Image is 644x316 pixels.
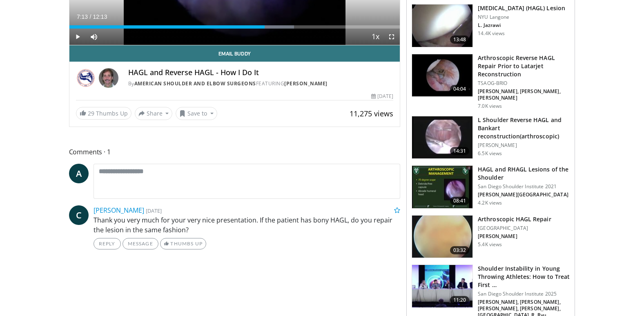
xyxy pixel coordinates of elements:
[134,80,256,87] a: American Shoulder and Elbow Surgeons
[88,109,94,117] span: 29
[478,200,502,206] p: 4.2K views
[478,215,551,223] h3: Arthroscopic HAGL Repair
[478,265,570,289] h3: Shoulder Instability in Young Throwing Athletes: How to Treat First …
[128,68,394,77] h4: HAGL and Reverse HAGL - How I Do It
[412,216,472,258] img: YUAndpMCbXk_9hvX4xMDoxOm1xO1xPzH.150x105_q85_crop-smart_upscale.jpg
[412,116,472,159] img: 317734_0000_1.png.150x105_q85_crop-smart_upscale.jpg
[478,30,505,37] p: 14.4K views
[450,197,470,205] span: 08:41
[284,80,328,87] a: [PERSON_NAME]
[412,4,570,47] a: 13:48 [MEDICAL_DATA] (HAGL) Lesion NYU Langone L. Jazrawi 14.4K views
[478,14,565,20] p: NYU Langone
[69,164,89,183] a: A
[450,147,470,155] span: 14:31
[76,68,96,88] img: American Shoulder and Elbow Surgeons
[128,80,394,87] div: By FEATURING
[478,54,570,78] h3: Arthroscopic Reverse HAGL Repair Prior to Latarjet Reconstruction
[350,109,393,118] span: 11,275 views
[450,296,470,304] span: 11:20
[69,29,86,45] button: Play
[412,54,570,109] a: 04:04 Arthroscopic Reverse HAGL Repair Prior to Latarjet Reconstruction TSAOG-BRIO [PERSON_NAME],...
[176,107,217,120] button: Save to
[478,191,570,198] p: [PERSON_NAME][GEOGRAPHIC_DATA]
[123,238,158,249] a: Message
[478,88,570,101] p: [PERSON_NAME], [PERSON_NAME], [PERSON_NAME]
[77,13,88,20] span: 7:13
[135,107,173,120] button: Share
[412,265,472,307] img: 51fa72f2-ec25-45c4-9e8e-b591c9cdd494.150x105_q85_crop-smart_upscale.jpg
[93,13,107,20] span: 12:13
[94,215,401,235] p: Thank you very much for your very nice presentation. If the patient has bony HAGL, do you repair ...
[90,13,91,20] span: /
[69,25,400,29] div: Progress Bar
[478,116,570,140] h3: L Shoulder Reverse HAGL and Bankart reconstruction(arthroscopic)
[478,241,502,248] p: 5.4K views
[478,291,570,297] p: San Diego Shoulder Institute 2025
[99,68,118,88] img: Avatar
[478,80,570,87] p: TSAOG-BRIO
[478,142,570,149] p: [PERSON_NAME]
[412,165,570,209] a: 08:41 HAGL and RHAGL Lesions of the Shoulder San Diego Shoulder Institute 2021 [PERSON_NAME][GEOG...
[478,150,502,157] p: 6.5K views
[146,207,162,214] small: [DATE]
[478,103,502,109] p: 7.0K views
[371,93,393,100] div: [DATE]
[412,54,472,97] img: O0cEsGv5RdudyPNn4xMDoxOjBzMTt2bJ.150x105_q85_crop-smart_upscale.jpg
[383,29,400,45] button: Fullscreen
[412,215,570,258] a: 03:32 Arthroscopic HAGL Repair [GEOGRAPHIC_DATA] [PERSON_NAME] 5.4K views
[160,238,206,249] a: Thumbs Up
[76,107,131,120] a: 29 Thumbs Up
[69,205,89,225] a: C
[478,22,565,29] p: L. Jazrawi
[367,29,383,45] button: Playback Rate
[412,166,472,208] img: 2a451777-8de0-424c-a957-c9d56c67cf0c.150x105_q85_crop-smart_upscale.jpg
[450,246,470,254] span: 03:32
[412,116,570,159] a: 14:31 L Shoulder Reverse HAGL and Bankart reconstruction(arthroscopic) [PERSON_NAME] 6.5K views
[86,29,102,45] button: Mute
[94,238,121,249] a: Reply
[478,225,551,231] p: [GEOGRAPHIC_DATA]
[69,45,400,62] a: Email Buddy
[450,36,470,44] span: 13:48
[478,165,570,182] h3: HAGL and RHAGL Lesions of the Shoulder
[450,85,470,93] span: 04:04
[478,183,570,190] p: San Diego Shoulder Institute 2021
[478,233,551,240] p: [PERSON_NAME]
[69,147,401,157] span: Comments 1
[478,4,565,12] h3: [MEDICAL_DATA] (HAGL) Lesion
[94,206,144,215] a: [PERSON_NAME]
[412,4,472,47] img: 318915_0003_1.png.150x105_q85_crop-smart_upscale.jpg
